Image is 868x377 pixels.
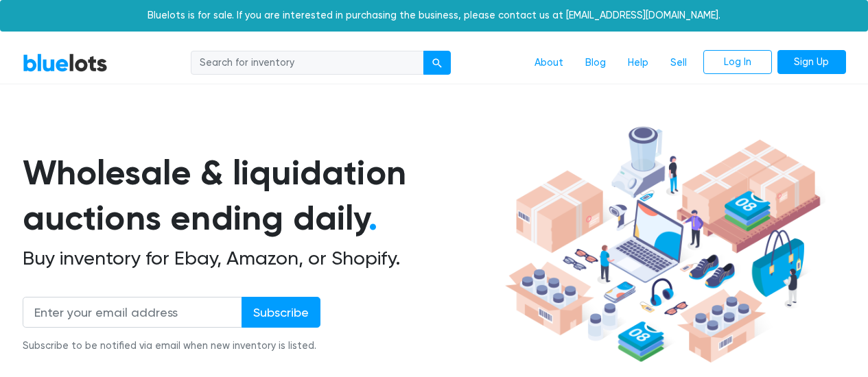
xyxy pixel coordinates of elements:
[23,297,242,328] input: Enter your email address
[703,50,772,75] a: Log In
[23,53,108,73] a: BlueLots
[23,247,500,270] h2: Buy inventory for Ebay, Amazon, or Shopify.
[574,50,617,76] a: Blog
[23,150,500,241] h1: Wholesale & liquidation auctions ending daily
[617,50,659,76] a: Help
[500,120,825,369] img: hero-ee84e7d0318cb26816c560f6b4441b76977f77a177738b4e94f68c95b2b83dbb.png
[659,50,698,76] a: Sell
[191,51,424,75] input: Search for inventory
[777,50,846,75] a: Sign Up
[524,50,574,76] a: About
[23,339,320,354] div: Subscribe to be notified via email when new inventory is listed.
[368,197,377,239] span: .
[242,297,320,328] input: Subscribe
